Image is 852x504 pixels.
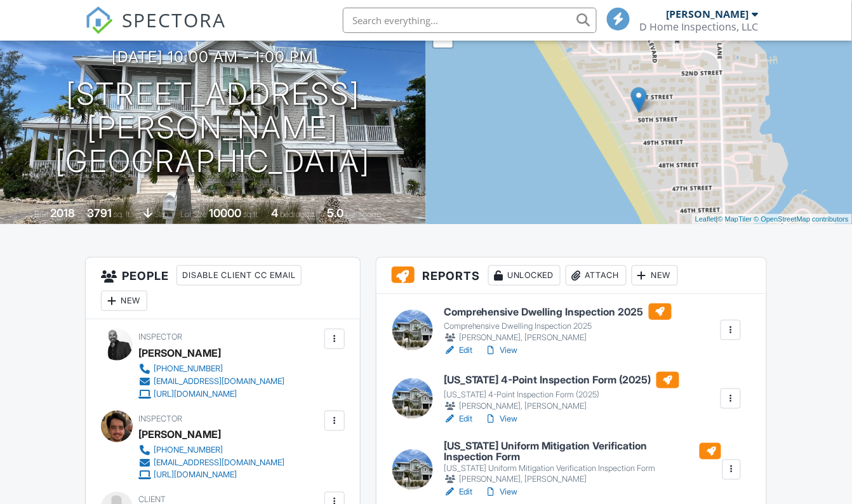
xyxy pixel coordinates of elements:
a: [EMAIL_ADDRESS][DOMAIN_NAME] [138,375,284,388]
h3: People [86,258,359,319]
a: Edit [444,344,472,357]
div: [EMAIL_ADDRESS][DOMAIN_NAME] [154,376,284,387]
span: Inspector [138,414,182,423]
div: Comprehensive Dwelling Inspection 2025 [444,321,672,331]
div: | [692,214,852,225]
div: New [101,291,147,311]
div: [PERSON_NAME], [PERSON_NAME] [444,474,721,486]
a: [URL][DOMAIN_NAME] [138,469,284,482]
img: The Best Home Inspection Software - Spectora [85,6,113,34]
div: [PERSON_NAME], [PERSON_NAME] [444,331,672,344]
a: Leaflet [695,215,716,223]
div: [PERSON_NAME] [667,8,749,20]
span: Built [34,209,48,219]
h6: [US_STATE] 4-Point Inspection Form (2025) [444,372,679,388]
a: Edit [444,486,472,499]
div: Disable Client CC Email [176,265,302,286]
a: [US_STATE] Uniform Mitigation Verification Inspection Form [US_STATE] Uniform Mitigation Verifica... [444,441,721,487]
a: © OpenStreetMap contributors [754,215,849,223]
div: New [632,265,678,286]
span: bedrooms [280,209,315,219]
a: [PHONE_NUMBER] [138,362,284,375]
div: 2018 [50,206,75,220]
div: [URL][DOMAIN_NAME] [154,470,237,481]
div: Attach [566,265,627,286]
a: View [485,413,518,425]
h3: Reports [376,258,766,294]
h1: [STREET_ADDRESS] [PERSON_NAME][GEOGRAPHIC_DATA] [20,77,406,178]
span: slab [154,209,168,219]
span: SPECTORA [122,6,226,33]
span: Inspector [138,332,182,342]
div: [URL][DOMAIN_NAME] [154,389,237,399]
div: 4 [271,206,278,220]
span: sq. ft. [114,209,131,219]
div: 5.0 [327,206,343,220]
div: Unlocked [488,265,561,286]
a: Edit [444,413,472,425]
h6: Comprehensive Dwelling Inspection 2025 [444,303,672,320]
a: Comprehensive Dwelling Inspection 2025 Comprehensive Dwelling Inspection 2025 [PERSON_NAME], [PER... [444,303,672,344]
a: [PHONE_NUMBER] [138,444,284,456]
div: 10000 [209,206,241,220]
div: D Home Inspections, LLC [640,20,759,33]
div: [US_STATE] Uniform Mitigation Verification Inspection Form [444,463,721,474]
a: [US_STATE] 4-Point Inspection Form (2025) [US_STATE] 4-Point Inspection Form (2025) [PERSON_NAME]... [444,372,679,413]
span: sq.ft. [243,209,259,219]
div: [PERSON_NAME], [PERSON_NAME] [444,400,679,413]
div: [PHONE_NUMBER] [154,445,223,455]
div: [EMAIL_ADDRESS][DOMAIN_NAME] [154,458,284,468]
div: 3791 [87,206,112,220]
div: [PERSON_NAME] [138,425,221,444]
span: Lot Size [180,209,207,219]
div: [US_STATE] 4-Point Inspection Form (2025) [444,390,679,400]
h3: [DATE] 10:00 am - 1:00 pm [112,48,314,65]
a: © MapTiler [718,215,752,223]
div: [PERSON_NAME] [138,343,221,362]
h6: [US_STATE] Uniform Mitigation Verification Inspection Form [444,441,721,463]
a: View [485,486,518,499]
div: [PHONE_NUMBER] [154,364,223,374]
input: Search everything... [343,8,597,33]
a: [EMAIL_ADDRESS][DOMAIN_NAME] [138,456,284,469]
a: View [485,344,518,357]
span: bathrooms [345,209,382,219]
a: SPECTORA [85,17,226,44]
a: [URL][DOMAIN_NAME] [138,388,284,401]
